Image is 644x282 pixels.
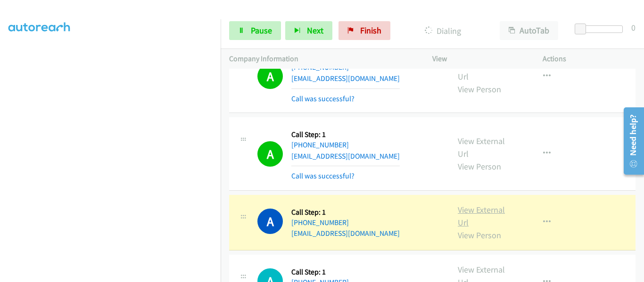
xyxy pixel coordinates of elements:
a: Call was successful? [291,171,355,180]
a: [EMAIL_ADDRESS][DOMAIN_NAME] [291,152,400,161]
iframe: Resource Center [617,104,644,178]
p: Dialing [403,24,483,37]
a: View Person [458,84,501,95]
a: [EMAIL_ADDRESS][DOMAIN_NAME] [291,229,400,238]
a: View Person [458,161,501,172]
a: [PHONE_NUMBER] [291,218,349,227]
a: View External Url [458,204,505,228]
a: Call was successful? [291,94,355,103]
a: [PHONE_NUMBER] [291,140,349,149]
h1: A [257,64,283,89]
a: Pause [229,21,281,40]
span: Finish [360,25,381,36]
a: View Person [458,230,501,241]
button: Next [285,21,332,40]
h1: A [257,209,283,234]
p: Company Information [229,53,415,64]
h1: A [257,141,283,167]
a: Finish [339,21,390,40]
div: 0 [631,21,636,34]
h5: Call Step: 1 [291,130,400,139]
a: View External Url [458,136,505,159]
span: Next [307,25,323,36]
a: View External Url [458,58,505,82]
button: AutoTab [500,21,558,40]
a: [EMAIL_ADDRESS][DOMAIN_NAME] [291,74,400,83]
h5: Call Step: 1 [291,267,400,277]
p: View [432,53,526,64]
p: Actions [543,53,636,64]
span: Pause [251,25,272,36]
h5: Call Step: 1 [291,208,400,217]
